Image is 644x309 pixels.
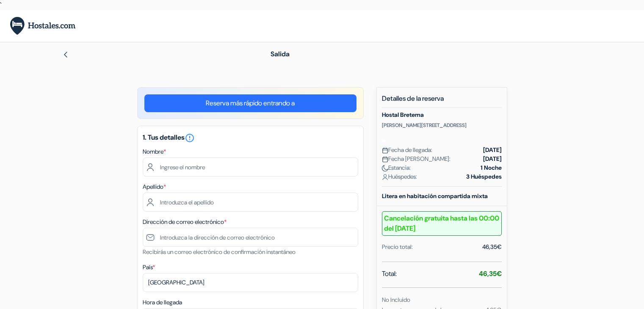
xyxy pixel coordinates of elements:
img: user_icon.svg [382,174,388,180]
h5: Hostal Bretema [382,111,502,119]
strong: [DATE] [483,154,502,163]
span: Fecha [PERSON_NAME]: [382,154,451,163]
h5: Detalles de la reserva [382,94,502,108]
label: Hora de llegada [143,298,182,307]
img: moon.svg [382,165,388,171]
img: left_arrow.svg [62,51,69,58]
input: Ingrese el nombre [143,157,358,177]
img: calendar.svg [382,147,388,154]
span: Salida [271,50,290,58]
label: Nombre [143,147,166,156]
span: Estancia: [382,163,411,172]
b: Litera en habitación compartida mixta [382,192,488,200]
span: Huéspedes: [382,172,417,181]
img: Hostales.com [10,17,75,35]
strong: 3 Huéspedes [466,172,502,181]
h5: 1. Tus detalles [143,133,358,143]
label: Apellido [143,182,166,191]
a: Reserva más rápido entrando a [144,94,357,112]
strong: 46,35€ [479,269,502,278]
span: Fecha de llegada: [382,146,432,154]
label: País [143,263,155,272]
i: error_outline [185,133,195,143]
strong: 1 Noche [481,163,502,172]
label: Dirección de correo electrónico [143,218,227,226]
small: Recibirás un correo electrónico de confirmación instantáneo [143,248,296,256]
small: No Incluido [382,296,410,303]
input: Introduzca el apellido [143,193,358,212]
b: Cancelación gratuita hasta las 00:00 del [DATE] [382,211,502,236]
img: calendar.svg [382,156,388,163]
span: Total: [382,269,397,279]
input: Introduzca la dirección de correo electrónico [143,228,358,247]
div: 46,35€ [482,243,502,251]
a: error_outline [185,133,195,142]
p: [PERSON_NAME][STREET_ADDRESS] [382,122,502,129]
strong: [DATE] [483,146,502,154]
div: Precio total: [382,243,413,251]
